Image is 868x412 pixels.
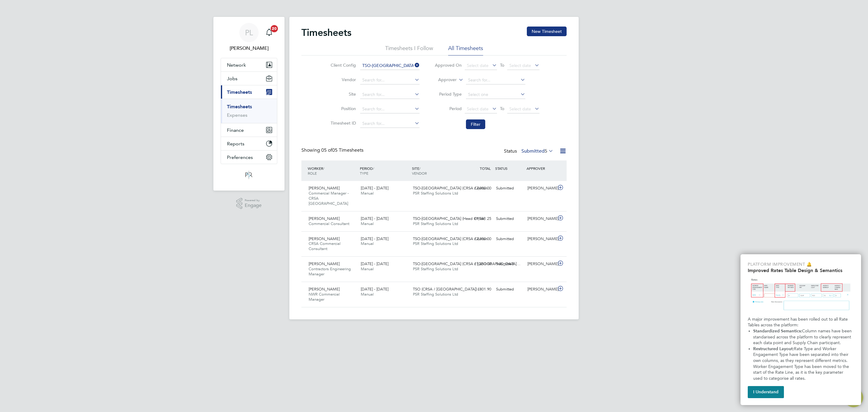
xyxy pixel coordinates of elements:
[753,346,794,351] strong: Restructured Layout:
[309,241,341,251] span: CRSA Commercial Consultant
[301,147,365,154] div: Showing
[227,76,237,81] span: Jobs
[329,77,356,82] label: Vendor
[309,266,351,277] span: Contractors Engineering Manager
[494,234,525,244] div: Submitted
[494,284,525,294] div: Submitted
[504,147,555,156] div: Status
[525,163,556,174] div: APPROVER
[309,261,340,266] span: [PERSON_NAME]
[509,63,531,68] span: Select date
[221,170,277,180] a: Go to home page
[309,292,340,302] span: NWR Commercial Manager
[498,61,506,69] span: To
[361,191,374,196] span: Manual
[329,106,356,111] label: Position
[306,163,358,179] div: WORKER
[748,261,854,268] p: Platform Improvement 🔔
[373,166,374,171] span: /
[498,105,506,113] span: To
[309,191,349,206] span: Commercial Manager - CRSA [GEOGRAPHIC_DATA]
[360,90,420,99] input: Search for...
[360,171,368,176] span: TYPE
[748,386,784,398] button: I Understand
[271,25,278,32] span: 20
[413,221,458,226] span: PSR Staffing Solutions Ltd
[361,266,374,271] span: Manual
[361,287,388,292] span: [DATE] - [DATE]
[413,287,477,292] span: TSO (CRSA / [GEOGRAPHIC_DATA])
[361,221,374,226] span: Manual
[329,91,356,97] label: Site
[245,203,262,208] span: Engage
[467,63,489,68] span: Select date
[244,170,254,180] img: psrsolutions-logo-retina.png
[309,236,340,241] span: [PERSON_NAME]
[413,191,458,196] span: PSR Staffing Solutions Ltd
[321,147,363,153] span: 05 Timesheets
[245,29,253,36] span: PL
[308,171,317,176] span: ROLE
[494,214,525,224] div: Submitted
[360,119,420,128] input: Search for...
[413,261,520,266] span: TSO-[GEOGRAPHIC_DATA] (CRSA / [GEOGRAPHIC_DATA]…
[413,216,485,221] span: TSO-[GEOGRAPHIC_DATA] (Head Office)
[435,62,462,68] label: Approved On
[309,216,340,221] span: [PERSON_NAME]
[227,62,246,68] span: Network
[525,259,556,269] div: [PERSON_NAME]
[413,241,458,246] span: PSR Staffing Solutions Ltd
[753,328,853,345] span: Column names have been standarised across the platform to clearly represent each data point and S...
[466,90,525,99] input: Select one
[462,284,494,294] div: £801.90
[221,45,277,52] span: Paul Ledingham
[466,119,485,129] button: Filter
[361,185,388,191] span: [DATE] - [DATE]
[360,105,420,113] input: Search for...
[361,292,374,297] span: Manual
[329,120,356,126] label: Timesheet ID
[521,148,553,154] label: Submitted
[385,45,433,55] li: Timesheets I Follow
[309,185,340,191] span: [PERSON_NAME]
[545,148,547,154] span: 5
[227,141,244,147] span: Reports
[361,216,388,221] span: [DATE] - [DATE]
[419,166,420,171] span: /
[462,183,494,193] div: £2,000.00
[509,106,531,112] span: Select date
[321,147,332,153] span: 05 of
[525,214,556,224] div: [PERSON_NAME]
[413,266,458,271] span: PSR Staffing Solutions Ltd
[309,221,349,226] span: Commercial Consultant
[494,259,525,269] div: Submitted
[221,23,277,52] a: Go to account details
[753,346,850,381] span: Rate Type and Worker Engagement Type have been separated into their own columns, as they represen...
[462,214,494,224] div: £1,581.25
[227,104,252,109] a: Timesheets
[448,45,483,55] li: All Timesheets
[360,76,420,84] input: Search for...
[741,254,861,405] div: Improved Rate Table Semantics
[361,261,388,266] span: [DATE] - [DATE]
[429,77,457,83] label: Approver
[413,292,458,297] span: PSR Staffing Solutions Ltd
[329,62,356,68] label: Client Config
[358,163,410,179] div: PERIOD
[525,284,556,294] div: [PERSON_NAME]
[213,17,285,191] nav: Main navigation
[410,163,463,179] div: SITE
[494,163,525,174] div: STATUS
[361,241,374,246] span: Manual
[412,171,427,176] span: VENDOR
[467,106,489,112] span: Select date
[323,166,324,171] span: /
[361,236,388,241] span: [DATE] - [DATE]
[301,27,351,39] h2: Timesheets
[413,236,491,241] span: TSO-[GEOGRAPHIC_DATA] (CRSA / Aston…
[462,234,494,244] div: £2,300.00
[525,234,556,244] div: [PERSON_NAME]
[227,154,253,160] span: Preferences
[309,287,340,292] span: [PERSON_NAME]
[462,259,494,269] div: £1,650.00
